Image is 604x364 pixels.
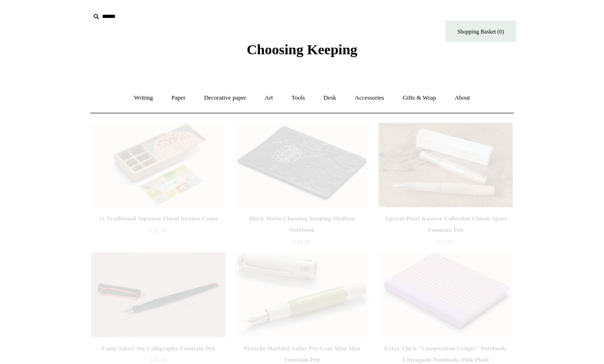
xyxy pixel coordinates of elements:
[163,85,194,110] a: Paper
[91,123,225,208] img: 21 Traditional Japanese Floral Incense Cones
[235,253,369,338] a: Pistache Marbled Sailor Pro Gear Mini Slim Fountain Pen Pistache Marbled Sailor Pro Gear Mini Sli...
[437,238,454,245] span: £27.00
[91,123,225,208] a: 21 Traditional Japanese Floral Incense Cones 21 Traditional Japanese Floral Incense Cones
[346,85,393,110] a: Accessories
[283,85,314,110] a: Tools
[379,213,513,252] a: Apricot Pearl Kaweco Collection Classic Sport Fountain Pen £27.00
[126,85,162,110] a: Writing
[379,123,513,208] a: Apricot Pearl Kaweco Collection Classic Sport Fountain Pen Apricot Pearl Kaweco Collection Classi...
[381,213,510,236] div: Apricot Pearl Kaweco Collection Classic Sport Fountain Pen
[256,85,281,110] a: Art
[237,213,367,236] div: Black Moire Choosing Keeping Medium Notebook
[94,213,223,224] div: 21 Traditional Japanese Floral Incense Cones
[94,343,223,354] div: Lamy Safari Joy Calligraphy Fountain Pen
[394,85,445,110] a: Gifts & Wrap
[196,85,255,110] a: Decorative paper
[91,213,225,252] a: 21 Traditional Japanese Floral Incense Cones £25.00
[445,21,516,42] a: Shopping Basket (0)
[91,253,225,338] img: Lamy Safari Joy Calligraphy Fountain Pen
[379,253,513,338] img: Extra-Thick "Composition Ledger" Notebook, Chiyogami Notebook, Pink Plaid
[235,213,369,252] a: Black Moire Choosing Keeping Medium Notebook £10.00
[91,253,225,338] a: Lamy Safari Joy Calligraphy Fountain Pen Lamy Safari Joy Calligraphy Fountain Pen
[446,85,479,110] a: About
[235,123,369,208] a: Black Moire Choosing Keeping Medium Notebook Black Moire Choosing Keeping Medium Notebook
[315,85,345,110] a: Desk
[379,253,513,338] a: Extra-Thick "Composition Ledger" Notebook, Chiyogami Notebook, Pink Plaid Extra-Thick "Compositio...
[150,356,167,364] span: £25.00
[247,42,357,57] span: Choosing Keeping
[293,238,311,245] span: £10.00
[235,253,369,338] img: Pistache Marbled Sailor Pro Gear Mini Slim Fountain Pen
[235,123,369,208] img: Black Moire Choosing Keeping Medium Notebook
[247,49,357,56] a: Choosing Keeping
[150,227,167,234] span: £25.00
[379,123,513,208] img: Apricot Pearl Kaweco Collection Classic Sport Fountain Pen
